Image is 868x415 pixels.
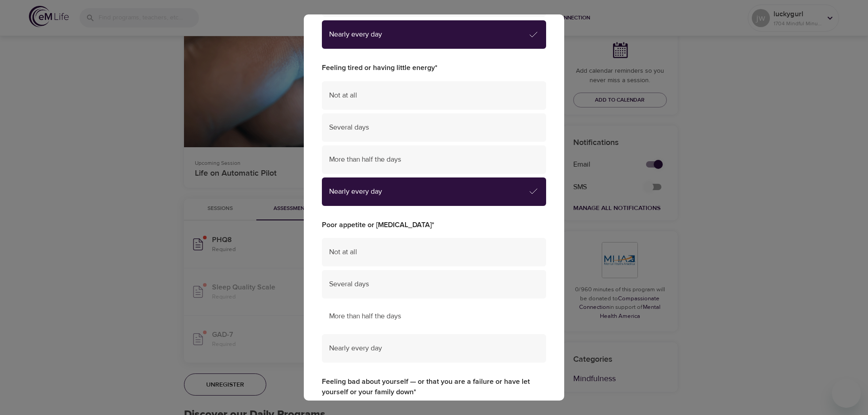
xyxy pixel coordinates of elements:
[329,154,539,165] span: More than half the days
[322,377,546,397] label: Feeling bad about yourself — or that you are a failure or have let yourself or your family down
[329,279,539,289] span: Several days
[329,122,539,133] span: Several days
[329,247,539,257] span: Not at all
[329,343,539,354] span: Nearly every day
[329,90,539,101] span: Not at all
[329,29,528,40] span: Nearly every day
[329,311,539,322] span: More than half the days
[329,187,528,197] span: Nearly every day
[322,220,546,230] label: Poor appetite or [MEDICAL_DATA]
[322,63,546,73] label: Feeling tired or having little energy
